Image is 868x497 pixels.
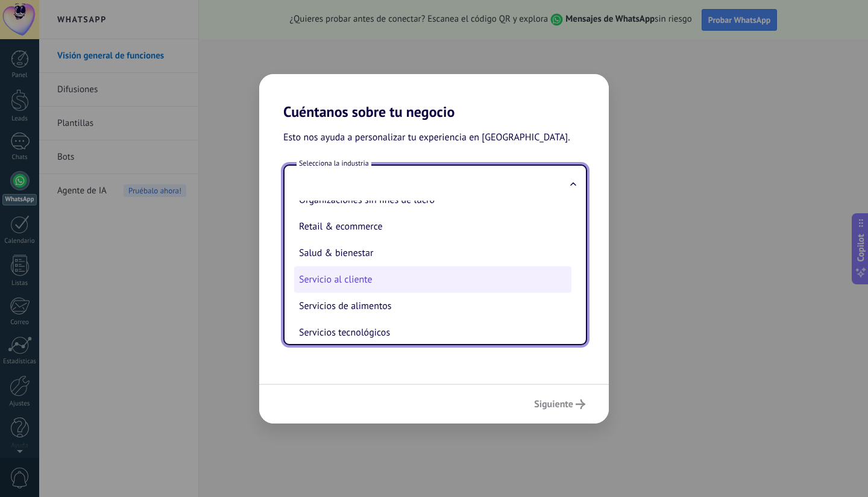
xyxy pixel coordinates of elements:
li: Retail & ecommerce [294,213,571,240]
span: Esto nos ayuda a personalizar tu experiencia en [GEOGRAPHIC_DATA]. [283,130,570,146]
h2: Cuéntanos sobre tu negocio [259,74,609,120]
li: Servicio al cliente [294,266,571,293]
li: Servicios tecnológicos [294,319,571,346]
li: Salud & bienestar [294,240,571,266]
li: Servicios de alimentos [294,293,571,319]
